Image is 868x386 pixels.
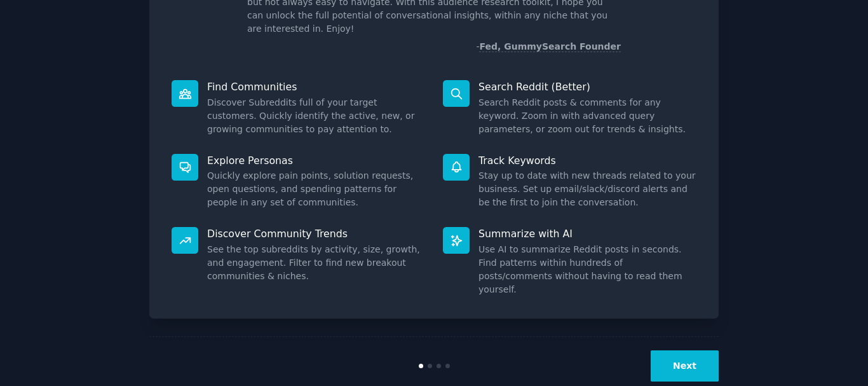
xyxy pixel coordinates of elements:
[651,350,719,382] button: Next
[478,80,696,93] p: Search Reddit (Better)
[478,154,696,167] p: Track Keywords
[207,243,425,283] dd: See the top subreddits by activity, size, growth, and engagement. Filter to find new breakout com...
[478,96,696,136] dd: Search Reddit posts & comments for any keyword. Zoom in with advanced query parameters, or zoom o...
[207,169,425,209] dd: Quickly explore pain points, solution requests, open questions, and spending patterns for people ...
[478,227,696,240] p: Summarize with AI
[479,41,621,52] a: Fed, GummySearch Founder
[478,243,696,296] dd: Use AI to summarize Reddit posts in seconds. Find patterns within hundreds of posts/comments with...
[207,227,425,240] p: Discover Community Trends
[207,96,425,136] dd: Discover Subreddits full of your target customers. Quickly identify the active, new, or growing c...
[207,80,425,93] p: Find Communities
[476,40,621,53] div: -
[207,154,425,167] p: Explore Personas
[478,169,696,209] dd: Stay up to date with new threads related to your business. Set up email/slack/discord alerts and ...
